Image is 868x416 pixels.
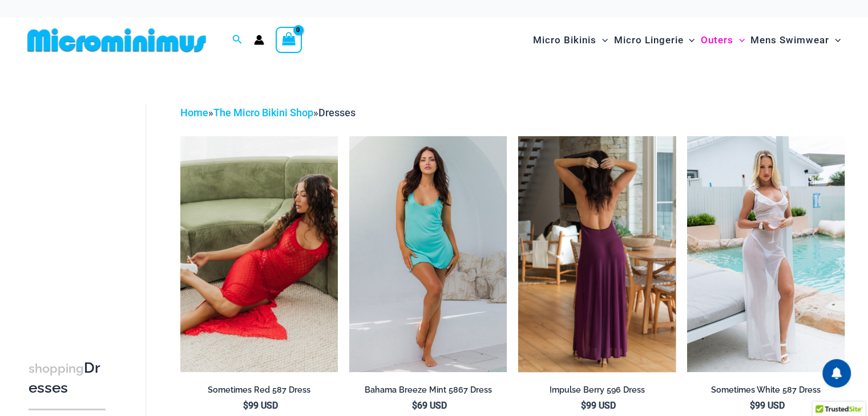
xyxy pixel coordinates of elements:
span: Micro Bikinis [533,26,596,55]
span: $ [243,400,248,411]
span: Micro Lingerie [613,26,683,55]
a: OutersMenu ToggleMenu Toggle [698,23,748,58]
a: Sometimes White 587 Dress [687,385,845,399]
h3: Dresses [29,358,106,398]
iframe: TrustedSite Certified [29,95,131,323]
h2: Bahama Breeze Mint 5867 Dress [349,385,507,395]
a: Bahama Breeze Mint 5867 Dress [349,385,507,399]
span: Menu Toggle [683,26,695,55]
a: Impulse Berry 596 Dress [518,385,676,399]
a: Sometimes Red 587 Dress 10Sometimes Red 587 Dress 09Sometimes Red 587 Dress 09 [180,136,338,372]
a: Account icon link [254,35,264,45]
img: Impulse Berry 596 Dress 03 [518,136,676,372]
a: The Micro Bikini Shop [213,107,313,119]
span: Menu Toggle [829,26,841,55]
a: Impulse Berry 596 Dress 02Impulse Berry 596 Dress 03Impulse Berry 596 Dress 03 [518,136,676,372]
h2: Sometimes Red 587 Dress [180,385,338,395]
span: $ [581,400,586,411]
nav: Site Navigation [528,21,845,59]
bdi: 99 USD [581,400,616,411]
a: Mens SwimwearMenu ToggleMenu Toggle [748,23,843,58]
span: Outers [701,26,733,55]
span: $ [412,400,417,411]
a: Micro LingerieMenu ToggleMenu Toggle [611,23,697,58]
span: Dresses [318,107,356,119]
span: Mens Swimwear [750,26,829,55]
a: Search icon link [232,33,243,47]
span: » » [180,107,356,119]
bdi: 99 USD [243,400,278,411]
a: Sometimes Red 587 Dress [180,385,338,399]
span: $ [750,400,755,411]
h2: Impulse Berry 596 Dress [518,385,676,395]
span: shopping [29,361,84,376]
bdi: 69 USD [412,400,447,411]
span: Menu Toggle [596,26,608,55]
h2: Sometimes White 587 Dress [687,385,845,395]
img: Bahama Breeze Mint 5867 Dress 01 [349,136,507,372]
a: Bahama Breeze Mint 5867 Dress 01Bahama Breeze Mint 5867 Dress 03Bahama Breeze Mint 5867 Dress 03 [349,136,507,372]
img: Sometimes White 587 Dress 08 [687,136,845,372]
img: MM SHOP LOGO FLAT [23,27,211,53]
a: View Shopping Cart, empty [276,27,302,53]
a: Home [180,107,208,119]
a: Sometimes White 587 Dress 08Sometimes White 587 Dress 09Sometimes White 587 Dress 09 [687,136,845,372]
bdi: 99 USD [750,400,785,411]
img: Sometimes Red 587 Dress 10 [180,136,338,372]
span: Menu Toggle [733,26,745,55]
a: Micro BikinisMenu ToggleMenu Toggle [530,23,611,58]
